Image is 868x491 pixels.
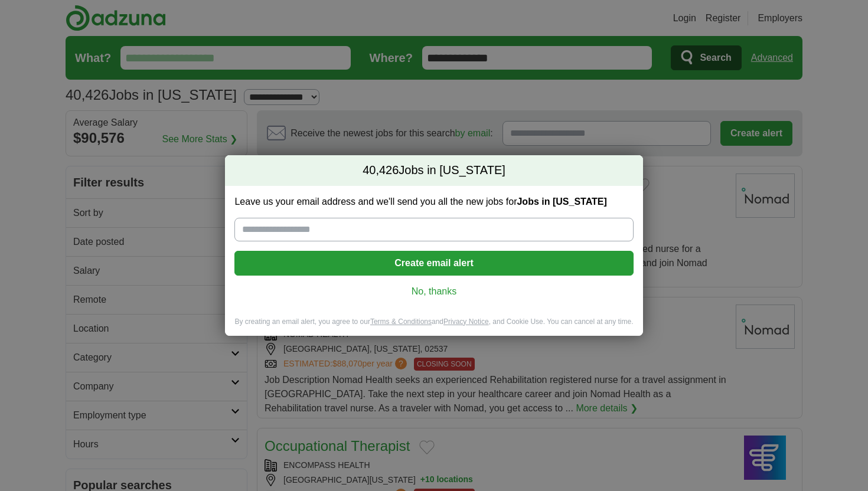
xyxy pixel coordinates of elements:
[517,197,606,207] strong: Jobs in [US_STATE]
[363,162,399,179] span: 40,426
[244,285,624,298] a: No, thanks
[443,317,489,326] a: Privacy Notice
[234,251,633,276] button: Create email alert
[234,195,633,208] label: Leave us your email address and we'll send you all the new jobs for
[370,317,432,326] a: Terms & Conditions
[225,317,642,336] div: By creating an email alert, you agree to our and , and Cookie Use. You can cancel at any time.
[225,155,642,186] h2: Jobs in [US_STATE]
